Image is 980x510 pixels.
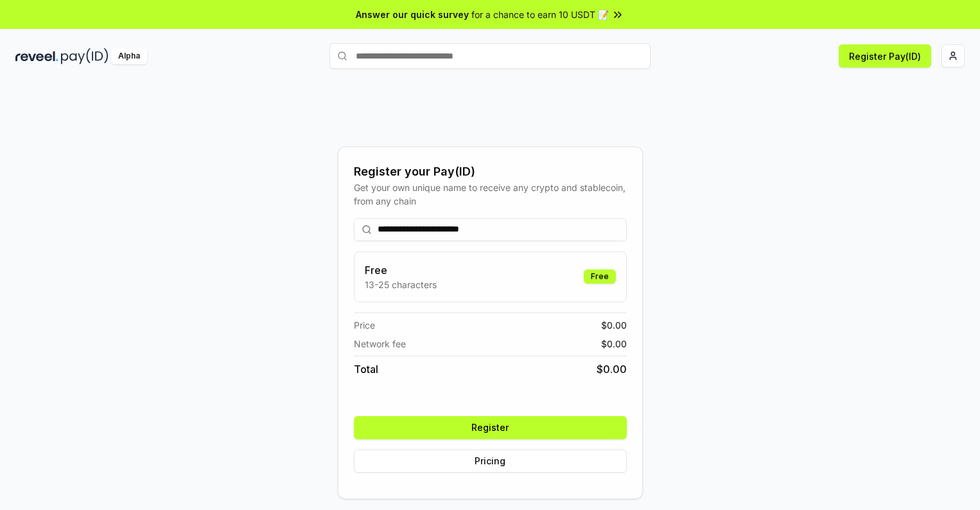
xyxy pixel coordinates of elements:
[601,337,627,351] span: $ 0.00
[356,8,469,21] span: Answer our quick survey
[584,269,616,284] div: Free
[354,163,627,181] div: Register your Pay(ID)
[354,361,378,377] span: Total
[365,262,437,278] h3: Free
[354,181,627,208] div: Get your own unique name to receive any crypto and stablecoin, from any chain
[601,318,627,332] span: $ 0.00
[839,44,931,68] button: Register Pay(ID)
[61,48,109,64] img: pay_id
[354,337,406,351] span: Network fee
[354,318,375,332] span: Price
[471,8,609,21] span: for a chance to earn 10 USDT 📝
[15,48,58,64] img: reveel_dark
[354,450,627,473] button: Pricing
[111,48,147,64] div: Alpha
[354,416,627,439] button: Register
[597,361,627,377] span: $ 0.00
[365,278,437,291] p: 13-25 characters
